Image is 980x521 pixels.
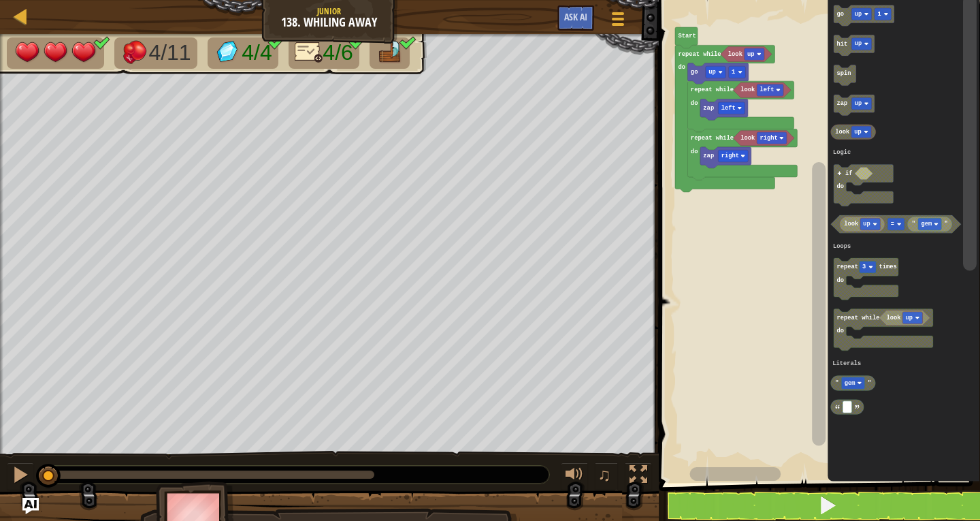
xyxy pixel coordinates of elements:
[242,40,272,65] span: 4/4
[323,40,353,65] span: 4/6
[912,221,915,228] text: "
[7,462,34,490] button: Ctrl + P: Pause
[759,135,777,142] text: right
[289,37,359,69] li: Only 6 lines of code
[598,464,611,485] span: ♫
[747,51,755,58] text: up
[564,10,587,23] span: Ask AI
[836,101,847,108] text: zap
[561,462,588,490] button: Adjust volume
[732,69,735,76] text: 1
[844,221,859,228] text: look
[854,41,862,48] text: up
[740,86,755,93] text: look
[879,265,897,272] text: times
[22,498,39,514] button: Ask AI
[835,381,838,388] text: "
[691,86,734,93] text: repeat while
[148,40,191,65] span: 4/11
[703,153,714,159] text: zap
[906,315,913,322] text: up
[114,37,197,69] li: Defeat the enemies.
[728,51,742,58] text: look
[691,135,734,142] text: repeat while
[877,11,881,18] text: 1
[844,381,855,388] text: gem
[836,278,844,285] text: do
[836,184,844,191] text: do
[836,315,879,322] text: repeat while
[759,86,774,93] text: left
[891,221,894,228] text: =
[945,221,948,228] text: "
[835,129,850,136] text: look
[691,148,698,155] text: do
[854,129,862,136] text: up
[7,37,104,69] li: Your hero must survive.
[832,362,861,368] text: Literals
[370,37,410,69] li: Go to the raft.
[836,71,851,78] text: spin
[836,265,858,272] text: repeat
[863,221,870,228] text: up
[691,100,698,107] text: do
[833,150,851,157] text: Logic
[845,171,853,178] text: if
[678,64,685,71] text: do
[691,69,698,76] text: go
[625,462,652,490] button: Toggle fullscreen
[678,33,696,40] text: Start
[595,462,618,490] button: ♫
[836,41,847,48] text: hit
[833,244,851,251] text: Loops
[708,69,716,76] text: up
[678,51,721,58] text: repeat while
[836,11,844,18] text: go
[703,105,714,112] text: zap
[862,265,866,272] text: 3
[721,153,738,159] text: right
[886,315,901,322] text: look
[208,37,278,69] li: Collect the gems.
[854,101,862,108] text: up
[601,5,635,37] button: Show game menu
[868,381,871,388] text: "
[721,105,735,112] text: left
[557,5,594,31] button: Ask AI
[921,221,932,228] text: gem
[854,11,862,18] text: up
[836,329,844,336] text: do
[740,135,755,142] text: look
